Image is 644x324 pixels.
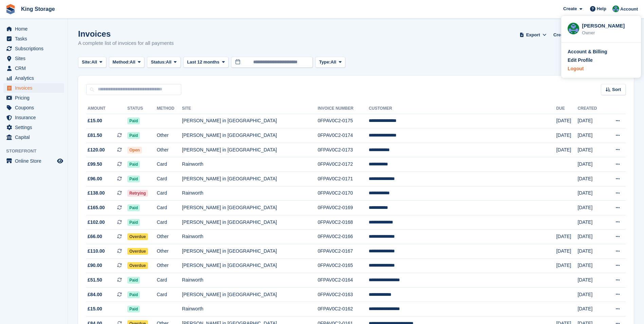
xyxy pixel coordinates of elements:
[556,143,577,157] td: [DATE]
[182,230,318,244] td: Rainworth
[182,114,318,128] td: [PERSON_NAME] in [GEOGRAPHIC_DATA]
[88,219,105,226] span: £102.00
[612,5,619,12] img: John King
[157,287,182,302] td: Card
[127,306,140,312] span: Paid
[556,258,577,273] td: [DATE]
[3,54,64,63] a: menu
[568,65,634,72] a: Logout
[127,103,157,114] th: Status
[78,39,174,47] p: A complete list of invoices for all payments
[157,273,182,288] td: Card
[157,172,182,186] td: Card
[88,132,102,139] span: £81.50
[113,59,130,66] span: Method:
[127,161,140,168] span: Paid
[3,24,64,34] a: menu
[577,128,605,143] td: [DATE]
[157,230,182,244] td: Other
[182,302,318,317] td: Rainworth
[3,156,64,166] a: menu
[577,302,605,317] td: [DATE]
[318,143,369,157] td: 0FPAV0C2-0173
[369,103,556,114] th: Customer
[318,244,369,259] td: 0FPAV0C2-0167
[318,201,369,215] td: 0FPAV0C2-0169
[3,44,64,53] a: menu
[147,57,180,68] button: Status: All
[620,6,638,13] span: Account
[318,215,369,230] td: 0FPAV0C2-0168
[15,54,56,63] span: Sites
[6,148,68,155] span: Storefront
[582,22,634,28] div: [PERSON_NAME]
[151,59,166,66] span: Status:
[15,156,56,166] span: Online Store
[15,93,56,103] span: Pricing
[318,273,369,288] td: 0FPAV0C2-0164
[127,147,142,154] span: Open
[15,83,56,93] span: Invoices
[556,230,577,244] td: [DATE]
[18,3,58,15] a: King Storage
[556,103,577,114] th: Due
[563,5,577,12] span: Create
[556,128,577,143] td: [DATE]
[88,117,102,124] span: £15.00
[157,201,182,215] td: Card
[526,32,540,38] span: Export
[127,190,148,197] span: Retrying
[568,57,634,64] a: Edit Profile
[127,204,140,211] span: Paid
[612,86,621,93] span: Sort
[166,59,172,66] span: All
[577,114,605,128] td: [DATE]
[577,258,605,273] td: [DATE]
[318,258,369,273] td: 0FPAV0C2-0165
[597,5,606,12] span: Help
[577,157,605,172] td: [DATE]
[182,172,318,186] td: [PERSON_NAME] in [GEOGRAPHIC_DATA]
[3,83,64,93] a: menu
[577,273,605,288] td: [DATE]
[15,24,56,34] span: Home
[577,287,605,302] td: [DATE]
[127,291,140,298] span: Paid
[551,29,582,40] a: Credit Notes
[315,57,345,68] button: Type: All
[182,201,318,215] td: [PERSON_NAME] in [GEOGRAPHIC_DATA]
[15,113,56,122] span: Insurance
[577,186,605,201] td: [DATE]
[88,146,105,154] span: £120.00
[157,157,182,172] td: Card
[556,244,577,259] td: [DATE]
[88,262,102,269] span: £90.00
[318,114,369,128] td: 0FPAV0C2-0175
[127,219,140,226] span: Paid
[182,258,318,273] td: [PERSON_NAME] in [GEOGRAPHIC_DATA]
[88,175,102,182] span: £96.00
[157,215,182,230] td: Card
[319,59,331,66] span: Type:
[88,204,105,211] span: £165.00
[88,248,105,255] span: £110.00
[127,118,140,124] span: Paid
[182,287,318,302] td: [PERSON_NAME] in [GEOGRAPHIC_DATA]
[318,230,369,244] td: 0FPAV0C2-0166
[157,143,182,157] td: Other
[568,65,584,72] div: Logout
[3,113,64,122] a: menu
[556,114,577,128] td: [DATE]
[82,59,91,66] span: Site:
[15,73,56,83] span: Analytics
[182,103,318,114] th: Site
[568,48,634,55] a: Account & Billing
[109,57,145,68] button: Method: All
[78,57,106,68] button: Site: All
[182,157,318,172] td: Rainworth
[15,44,56,53] span: Subscriptions
[88,233,102,240] span: £66.00
[3,93,64,103] a: menu
[183,57,228,68] button: Last 12 months
[127,262,148,269] span: Overdue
